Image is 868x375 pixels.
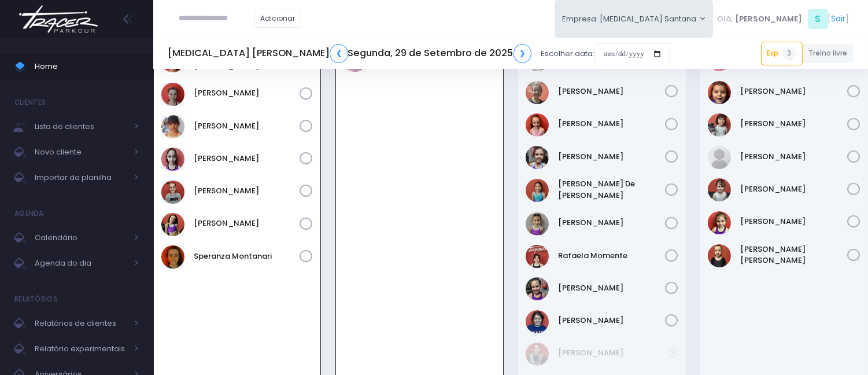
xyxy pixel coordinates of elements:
[35,59,139,74] span: Home
[526,113,549,137] img: Liz Valotto
[35,341,127,356] span: Relatório experimentais
[35,119,127,134] span: Lista de clientes
[35,316,127,331] span: Relatórios de clientes
[254,9,302,28] a: Adicionar
[194,120,300,132] a: [PERSON_NAME]
[708,113,731,137] img: Beatriz Rocha Stein
[740,118,847,130] a: [PERSON_NAME]
[168,41,670,67] div: Escolher data:
[740,183,847,195] a: [PERSON_NAME]
[803,44,854,63] a: Treino livre
[526,212,549,236] img: Martina Caparroz Carmona
[735,13,802,25] span: [PERSON_NAME]
[558,315,665,326] a: [PERSON_NAME]
[194,218,300,229] a: [PERSON_NAME]
[718,13,733,25] span: Olá,
[558,178,665,201] a: [PERSON_NAME] De [PERSON_NAME]
[14,91,46,114] h4: Clientes
[161,115,184,138] img: Julia Bergo Costruba
[558,347,669,359] a: [PERSON_NAME]
[558,282,665,294] a: [PERSON_NAME]
[526,277,549,300] img: Sofia Pelegrino de Oliveira
[14,288,57,311] h4: Relatórios
[558,118,665,130] a: [PERSON_NAME]
[35,230,127,245] span: Calendário
[708,244,731,267] img: Manuela Martins Barrachino Fontana
[708,81,731,104] img: Amaya Moura Barbosa
[526,343,549,366] img: Gabriela Gyurkovits
[526,146,549,169] img: Maria Cecília Utimi de Sousa
[558,151,665,163] a: [PERSON_NAME]
[526,179,549,202] img: Maria Clara De Paula Silva
[526,310,549,333] img: Ágatha Fernandes Freire
[740,151,847,163] a: [PERSON_NAME]
[740,216,847,227] a: [PERSON_NAME]
[194,251,300,262] a: Speranza Montanari
[168,44,531,63] h5: [MEDICAL_DATA] [PERSON_NAME] Segunda, 29 de Setembro de 2025
[161,245,184,269] img: Speranza Montanari Ferreira
[161,213,184,236] img: Manuela Ary Madruga
[808,9,828,29] span: S
[558,86,665,97] a: [PERSON_NAME]
[740,244,847,266] a: [PERSON_NAME] [PERSON_NAME]
[558,217,665,229] a: [PERSON_NAME]
[708,211,731,234] img: Laura Voccio
[713,6,854,32] div: [ ]
[35,170,127,185] span: Importar da planilha
[330,44,348,63] a: ❮
[161,83,184,106] img: Clara Venegas
[782,47,796,61] span: 3
[35,145,127,160] span: Novo cliente
[35,256,127,271] span: Agenda do dia
[161,181,184,204] img: Maite Magri Loureiro
[526,81,549,104] img: Laura Alycia Ventura de Souza
[708,146,731,169] img: Helena lua Bomfim
[194,185,300,197] a: [PERSON_NAME]
[761,42,803,65] a: Exp3
[194,153,300,164] a: [PERSON_NAME]
[740,86,847,97] a: [PERSON_NAME]
[194,87,300,99] a: [PERSON_NAME]
[14,202,44,225] h4: Agenda
[708,178,731,201] img: Izzie de Souza Santiago Pinheiro
[832,13,846,25] a: Sair
[526,245,549,268] img: Rafaela momente peres
[161,148,184,171] img: Luiza Lima Marinelli
[514,44,532,63] a: ❯
[558,250,665,262] a: Rafaela Momente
